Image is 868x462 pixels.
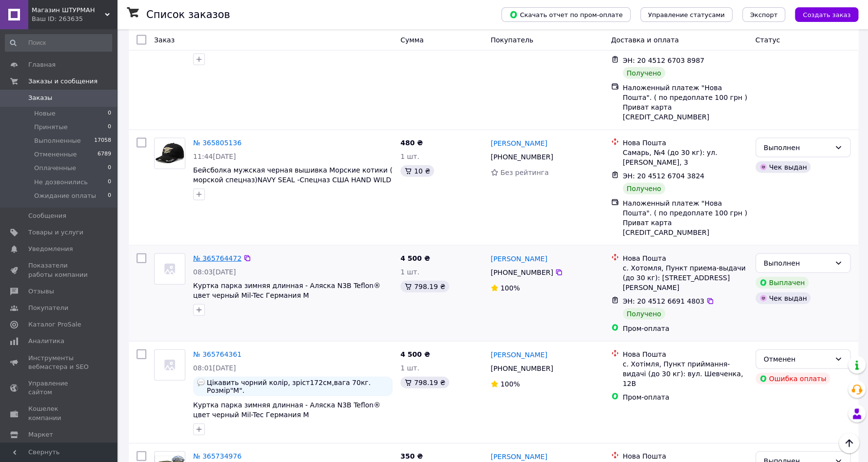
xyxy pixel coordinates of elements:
[623,67,665,79] div: Получено
[623,308,665,320] div: Получено
[491,365,553,372] span: [PHONE_NUMBER]
[623,392,748,402] div: Пром-оплата
[623,138,748,148] div: Нова Пошта
[611,36,679,44] span: Доставка и оплата
[5,34,112,52] input: Поиск
[623,263,748,292] div: с. Хотомля, Пункт приема-выдачи (до 30 кг): [STREET_ADDRESS][PERSON_NAME]
[28,354,90,371] span: Инструменты вебмастера и SEO
[193,364,236,372] span: 08:01[DATE]
[154,36,175,44] span: Заказ
[34,109,56,118] span: Новые
[623,148,748,167] div: Самарь, №4 (до 30 кг): ул. [PERSON_NAME], 3
[755,161,811,173] div: Чек выдан
[34,178,88,187] span: Не дозвонились
[623,253,748,263] div: Нова Пошта
[32,6,105,15] span: Магазин ШТУРМАН
[400,268,419,276] span: 1 шт.
[764,354,830,365] div: Отменен
[400,153,419,160] span: 1 шт.
[400,139,423,147] span: 480 ₴
[193,268,236,276] span: 08:03[DATE]
[193,153,236,160] span: 11:44[DATE]
[500,380,520,388] span: 100%
[623,183,665,194] div: Получено
[400,452,423,460] span: 350 ₴
[28,94,52,102] span: Заказы
[28,304,68,312] span: Покупатели
[28,212,66,220] span: Сообщения
[34,150,77,159] span: Отмененные
[108,109,111,118] span: 0
[795,7,858,22] button: Создать заказ
[623,57,705,64] span: ЭН: 20 4512 6703 8987
[193,254,241,262] a: № 365764472
[755,36,780,44] span: Статус
[755,277,809,289] div: Выплачен
[28,77,98,86] span: Заказы и сообщения
[500,284,520,292] span: 100%
[742,7,785,22] button: Экспорт
[108,164,111,173] span: 0
[193,282,380,299] span: Куртка парка зимняя длинная - Аляска N3B Teflon® цвет черный Mil-Tec Германия М
[146,9,230,20] h1: Список заказов
[764,142,830,153] div: Выполнен
[98,150,111,159] span: 6789
[154,349,185,381] a: Фото товару
[750,11,777,19] span: Экспорт
[623,451,748,461] div: Нова Пошта
[785,10,858,18] a: Создать заказ
[155,138,185,169] img: Фото товару
[34,192,96,200] span: Ожидание оплаты
[108,123,111,132] span: 0
[755,373,830,385] div: Ошибка оплаты
[197,379,205,386] img: :speech_balloon:
[648,11,725,19] span: Управление статусами
[623,198,748,237] div: Наложенный платеж "Нова Пошта". ( по предоплате 100 грн ) Приват карта [CREDIT_CARD_NUMBER]
[108,178,111,187] span: 0
[28,261,90,279] span: Показатели работы компании
[400,165,434,177] div: 10 ₴
[207,379,389,394] span: Цікавить чорний колір, зріст172см,вага 70кг. Розмір"М".
[491,350,547,360] a: [PERSON_NAME]
[623,359,748,388] div: с. Хотімля, Пункт приймання-видачі (до 30 кг): вул. Шевченка, 12В
[491,153,553,161] span: [PHONE_NUMBER]
[400,377,449,388] div: 798.19 ₴
[34,123,68,132] span: Принятые
[839,433,859,453] button: Наверх
[623,83,748,122] div: Наложенный платеж "Нова Пошта". ( по предоплате 100 грн ) Приват карта [CREDIT_CARD_NUMBER]
[34,136,81,145] span: Выполненные
[28,228,83,237] span: Товары и услуги
[400,36,424,44] span: Сумма
[500,169,549,176] span: Без рейтинга
[509,10,623,19] span: Скачать отчет по пром-оплате
[28,337,64,346] span: Аналитика
[623,172,705,180] span: ЭН: 20 4512 6704 3824
[193,350,241,358] a: № 365764361
[193,166,393,184] a: Бейсболка мужская черная вышивка Морские котики ( морской спецназ)NAVY SEAL -Спецназ США HAND WILD
[491,269,553,276] span: [PHONE_NUMBER]
[623,349,748,359] div: Нова Пошта
[623,297,705,305] span: ЭН: 20 4512 6691 4803
[28,320,81,329] span: Каталог ProSale
[755,292,811,304] div: Чек выдан
[34,164,76,173] span: Оплаченные
[193,401,380,419] span: Куртка парка зимняя длинная - Аляска N3B Teflon® цвет черный Mil-Tec Германия М
[491,452,547,462] a: [PERSON_NAME]
[193,139,241,147] a: № 365805136
[400,364,419,372] span: 1 шт.
[28,245,73,253] span: Уведомления
[108,192,111,200] span: 0
[28,430,53,439] span: Маркет
[623,324,748,333] div: Пром-оплата
[154,253,185,285] a: Фото товару
[28,287,54,296] span: Отзывы
[491,254,547,264] a: [PERSON_NAME]
[94,136,111,145] span: 17058
[28,379,90,397] span: Управление сайтом
[491,36,533,44] span: Покупатель
[193,452,241,460] a: № 365734976
[803,11,850,19] span: Создать заказ
[400,254,430,262] span: 4 500 ₴
[28,60,56,69] span: Главная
